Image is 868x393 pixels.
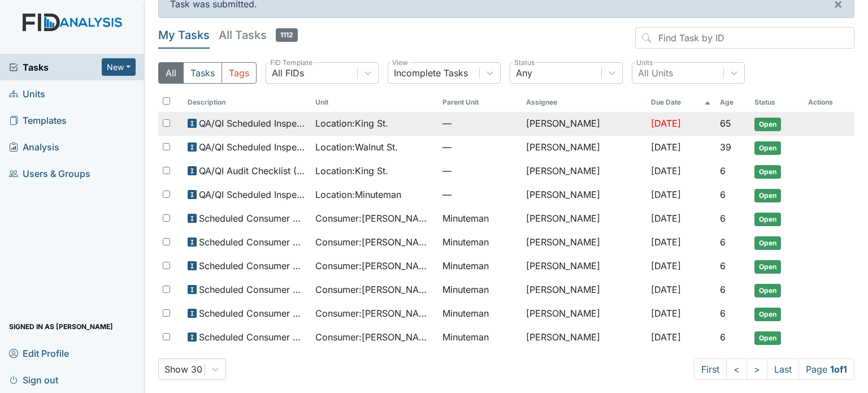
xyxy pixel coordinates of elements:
span: Location : King St. [315,164,388,178]
div: Any [516,66,532,80]
td: [PERSON_NAME] [522,254,646,278]
a: < [726,359,747,380]
span: Templates [9,111,67,129]
span: — [442,164,517,178]
span: 6 [720,284,726,295]
th: Toggle SortBy [715,93,749,112]
span: Open [754,260,781,274]
span: Open [754,141,781,155]
span: Consumer : [PERSON_NAME] [315,283,434,296]
span: Signed in as [PERSON_NAME] [9,318,113,335]
span: [DATE] [651,260,681,271]
span: Consumer : [PERSON_NAME] [315,306,434,320]
div: All FIDs [272,66,304,80]
span: Open [754,118,781,131]
span: Scheduled Consumer Chart Review [199,306,306,320]
span: [DATE] [651,284,681,295]
span: Minuteman [442,330,489,344]
span: — [442,116,517,130]
span: 6 [720,308,726,319]
td: [PERSON_NAME] [522,302,646,326]
div: Type filter [158,62,257,84]
span: Users & Groups [9,165,90,182]
span: Minuteman [442,283,489,296]
span: [DATE] [651,165,681,176]
th: Toggle SortBy [646,93,715,112]
span: Scheduled Consumer Chart Review [199,283,306,296]
span: [DATE] [651,118,681,129]
span: Scheduled Consumer Chart Review [199,259,306,273]
span: Open [754,165,781,179]
button: Tasks [183,62,222,84]
span: [DATE] [651,236,681,248]
div: Show 30 [164,362,202,376]
span: Minuteman [442,306,489,320]
a: > [747,359,767,380]
a: First [694,359,727,380]
td: [PERSON_NAME] [522,136,646,159]
span: Open [754,213,781,226]
span: — [442,140,517,154]
div: All Units [638,66,673,80]
th: Toggle SortBy [183,93,311,112]
span: Location : Minuteman [315,188,401,201]
td: [PERSON_NAME] [522,159,646,183]
span: Scheduled Consumer Chart Review [199,235,306,249]
span: Location : Walnut St. [315,140,398,154]
span: 6 [720,165,726,176]
span: Scheduled Consumer Chart Review [199,211,306,225]
span: [DATE] [651,213,681,224]
h5: All Tasks [219,27,298,43]
td: [PERSON_NAME] [522,231,646,254]
span: Consumer : [PERSON_NAME] [315,330,434,344]
button: New [102,58,136,76]
span: Scheduled Consumer Chart Review [199,330,306,344]
span: Analysis [9,138,59,156]
button: All [158,62,184,84]
th: Toggle SortBy [311,93,439,112]
h5: My Tasks [158,27,210,43]
span: QA/QI Scheduled Inspection [199,116,306,130]
th: Actions [804,93,854,112]
td: [PERSON_NAME] [522,278,646,302]
span: 65 [720,118,731,129]
span: 6 [720,213,726,224]
span: QA/QI Scheduled Inspection [199,140,306,154]
div: Incomplete Tasks [394,66,468,80]
span: 39 [720,141,731,153]
span: 6 [720,331,726,343]
span: QA/QI Scheduled Inspection [199,188,306,201]
span: Minuteman [442,235,489,249]
input: Find Task by ID [635,27,854,49]
span: [DATE] [651,189,681,200]
span: Edit Profile [9,344,69,362]
span: Page [798,359,854,380]
span: Consumer : [PERSON_NAME] [315,211,434,225]
span: Open [754,308,781,321]
td: [PERSON_NAME] [522,112,646,136]
span: Minuteman [442,211,489,225]
span: [DATE] [651,331,681,343]
span: Consumer : [PERSON_NAME] [315,259,434,273]
span: Open [754,331,781,345]
span: Open [754,189,781,202]
span: Sign out [9,371,58,388]
span: Location : King St. [315,116,388,130]
th: Assignee [522,93,646,112]
span: Minuteman [442,259,489,273]
span: 6 [720,236,726,248]
button: Tags [222,62,257,84]
span: 6 [720,260,726,271]
strong: 1 of 1 [830,364,847,375]
a: Tasks [9,61,102,74]
span: Open [754,236,781,250]
span: QA/QI Audit Checklist (ICF) [199,164,306,178]
input: Toggle All Rows Selected [163,97,170,105]
td: [PERSON_NAME] [522,207,646,231]
span: 1112 [276,28,298,42]
span: Open [754,284,781,297]
span: 6 [720,189,726,200]
th: Toggle SortBy [438,93,522,112]
nav: task-pagination [694,359,854,380]
span: [DATE] [651,308,681,319]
